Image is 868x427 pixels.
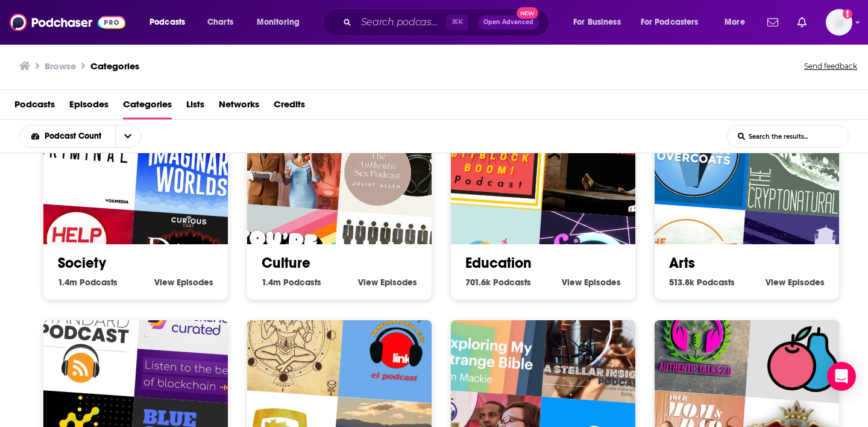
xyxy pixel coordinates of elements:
[274,95,305,119] a: Credits
[493,277,531,288] span: Podcasts
[641,14,699,31] span: For Podcasters
[826,9,852,36] span: Logged in as Jlescht
[573,14,621,31] span: For Business
[219,95,259,119] a: Networks
[358,277,417,288] a: View Culture Episodes
[517,7,538,19] span: New
[207,14,233,31] span: Charts
[827,362,856,391] div: Open Intercom Messenger
[58,277,77,288] span: 1.4m
[746,100,864,218] img: The Cryptonaturalist
[154,277,174,288] span: View
[257,14,300,31] span: Monitoring
[123,95,172,119] a: Categories
[186,95,204,119] a: Lists
[584,277,621,288] span: Episodes
[283,277,321,288] span: Podcasts
[465,277,491,288] span: 701.6k
[669,254,695,272] a: Arts
[763,12,783,33] a: Show notifications dropdown
[380,277,417,288] span: Episodes
[358,277,378,288] span: View
[90,60,139,72] a: Categories
[669,277,735,288] a: 513.8k Arts Podcasts
[262,277,321,288] a: 1.4m Culture Podcasts
[565,13,636,32] button: open menu
[19,125,160,148] h2: Choose List sort
[80,277,118,288] span: Podcasts
[45,132,105,141] span: Podcast Count
[826,9,852,36] img: User Profile
[200,13,241,32] a: Charts
[843,9,852,19] svg: Add a profile image
[338,286,456,405] img: Imparables el Podcast
[766,277,785,288] span: View
[262,254,310,272] a: Culture
[335,8,561,36] div: Search podcasts, credits, & more...
[826,9,852,36] button: Show profile menu
[58,254,106,272] a: Society
[338,100,456,218] img: Authentic Sex with Juliet Allen
[562,277,582,288] span: View
[542,100,660,218] img: The Peter McCormack Show
[20,132,115,141] button: open menu
[800,58,861,75] button: Send feedback
[14,95,55,119] a: Podcasts
[478,15,539,30] button: Open AdvancedNew
[356,13,446,32] input: Search podcasts, credits, & more...
[24,279,142,397] img: The Bitcoin Standard Podcast
[697,277,735,288] span: Podcasts
[446,14,468,30] span: ⌘ K
[45,60,76,72] h3: Browse
[635,279,753,397] img: Authentic Talks 2.0 with Shanta
[716,13,760,32] button: open menu
[766,277,825,288] a: View Arts Episodes
[177,277,213,288] span: Episodes
[248,13,315,32] button: open menu
[149,14,185,31] span: Podcasts
[725,14,745,31] span: More
[115,125,140,147] button: open menu
[483,19,533,25] span: Open Advanced
[633,13,716,32] button: open menu
[542,286,660,405] img: A Stellar Insight
[134,100,253,218] img: Imaginary Worlds
[10,11,125,34] img: Podchaser - Follow, Share and Rate Podcasts
[69,95,108,119] a: Episodes
[227,279,345,397] img: Caminhos Do Paganismo
[262,277,281,288] span: 1.4m
[141,13,201,32] button: open menu
[562,277,621,288] a: View Education Episodes
[788,277,825,288] span: Episodes
[746,286,864,405] img: Maintenance Phase
[431,279,549,397] img: Exploring My Strange Bible
[465,277,531,288] a: 701.6k Education Podcasts
[58,277,118,288] a: 1.4m Society Podcasts
[669,277,694,288] span: 513.8k
[134,286,253,405] img: Blockchain Curated - Learn Bitcoin & Cryptocurrency From Investors + Experts
[793,12,811,33] a: Show notifications dropdown
[465,254,532,272] a: Education
[154,277,213,288] a: View Society Episodes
